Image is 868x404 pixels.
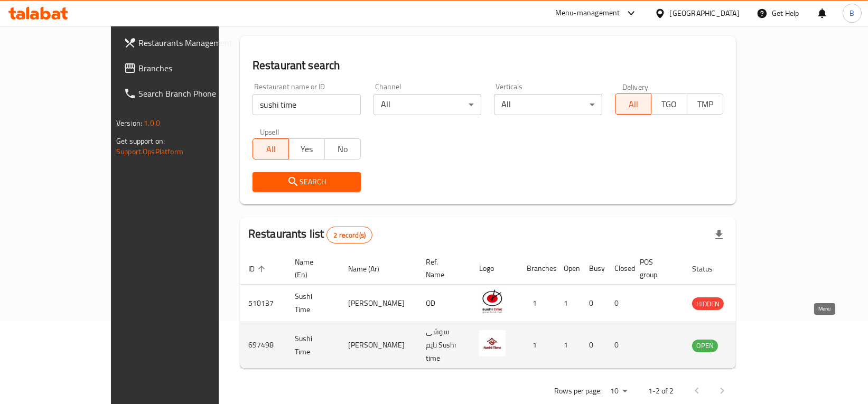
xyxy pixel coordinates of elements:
span: Get support on: [116,134,165,148]
td: Sushi Time [286,322,340,369]
td: OD [417,285,471,322]
button: All [615,93,651,115]
a: Search Branch Phone [115,81,256,106]
span: Yes [293,142,321,157]
td: [PERSON_NAME] [340,285,417,322]
button: All [253,138,289,159]
td: 0 [606,322,631,369]
td: 1 [518,322,555,369]
td: 0 [581,285,606,322]
img: Sushi Time [479,288,506,314]
p: 1-2 of 2 [648,384,674,398]
button: Yes [288,138,325,159]
span: Ref. Name [426,256,458,281]
h2: Restaurants list [248,226,372,243]
div: All [374,94,482,115]
div: Export file [706,222,732,248]
div: Menu-management [555,7,620,20]
span: Version: [116,116,142,130]
span: 2 record(s) [327,230,372,240]
h2: Restaurant search [253,58,723,73]
td: سوشى تايم Sushi time [417,322,471,369]
span: 1.0.0 [144,116,160,130]
a: Branches [115,55,256,81]
td: 697498 [240,322,286,369]
a: Restaurants Management [115,30,256,55]
div: All [494,94,602,115]
button: Search [253,172,361,192]
span: OPEN [692,340,718,352]
span: POS group [640,256,671,281]
img: Sushi Time [479,330,506,356]
th: Logo [471,252,518,285]
td: 1 [555,322,581,369]
input: Search for restaurant name or ID.. [253,94,361,115]
th: Open [555,252,581,285]
a: Support.OpsPlatform [116,145,183,158]
span: Search Branch Phone [138,87,247,100]
label: Delivery [622,83,649,90]
div: HIDDEN [692,297,724,310]
span: All [257,142,285,157]
label: Upsell [260,128,279,135]
span: TMP [692,97,719,112]
div: [GEOGRAPHIC_DATA] [670,7,740,19]
span: ID [248,262,268,275]
p: Rows per page: [554,384,602,398]
span: No [329,142,357,157]
th: Branches [518,252,555,285]
button: No [324,138,361,159]
div: Total records count [326,227,372,243]
td: 510137 [240,285,286,322]
button: TGO [651,93,687,115]
th: Closed [606,252,631,285]
th: Busy [581,252,606,285]
button: TMP [687,93,723,115]
td: [PERSON_NAME] [340,322,417,369]
span: B [850,7,854,19]
span: Search [261,175,352,189]
table: enhanced table [240,252,776,369]
td: Sushi Time [286,285,340,322]
span: HIDDEN [692,298,724,310]
span: Name (Ar) [348,262,393,275]
td: 1 [518,285,555,322]
td: 0 [581,322,606,369]
span: Status [692,262,726,275]
td: 1 [555,285,581,322]
td: 0 [606,285,631,322]
span: Name (En) [295,256,327,281]
span: Restaurants Management [138,36,247,49]
span: Branches [138,62,247,74]
span: TGO [656,97,683,112]
div: Rows per page: [606,383,631,399]
span: All [620,97,647,112]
